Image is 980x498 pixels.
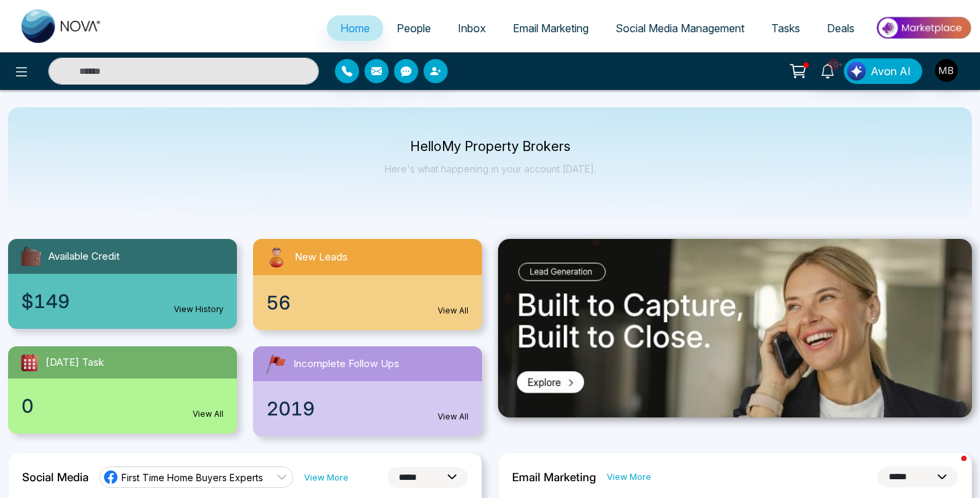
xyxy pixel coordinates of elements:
[264,244,289,270] img: newLeads.svg
[193,408,224,420] a: View All
[304,471,348,484] a: View More
[458,21,486,35] span: Inbox
[340,21,370,35] span: Home
[499,15,602,41] a: Email Marketing
[21,287,70,315] span: $149
[293,356,399,372] span: Incomplete Follow Ups
[397,21,431,35] span: People
[385,163,596,175] p: Here's what happening in your account [DATE].
[871,63,911,79] span: Avon AI
[498,239,972,417] img: .
[438,411,469,423] a: View All
[444,15,499,41] a: Inbox
[21,9,102,43] img: Nova CRM Logo
[827,21,854,35] span: Deals
[245,239,490,330] a: New Leads56View All
[266,395,315,423] span: 2019
[844,58,922,84] button: Avon AI
[295,250,348,265] span: New Leads
[771,21,800,35] span: Tasks
[812,58,844,82] a: 10+
[513,21,589,35] span: Email Marketing
[602,15,758,41] a: Social Media Management
[814,15,868,41] a: Deals
[847,62,866,81] img: Lead Flow
[327,15,383,41] a: Home
[121,471,263,484] span: First Time Home Buyers Experts
[46,355,104,370] span: [DATE] Task
[758,15,814,41] a: Tasks
[616,21,744,35] span: Social Media Management
[383,15,444,41] a: People
[22,470,89,484] h2: Social Media
[245,346,490,436] a: Incomplete Follow Ups2019View All
[21,392,34,420] span: 0
[935,59,958,82] img: User Avatar
[19,244,43,268] img: availableCredit.svg
[438,305,469,317] a: View All
[512,470,596,484] h2: Email Marketing
[828,58,840,70] span: 10+
[607,470,651,483] a: View More
[385,141,596,152] p: Hello My Property Brokers
[19,352,40,373] img: todayTask.svg
[48,249,119,264] span: Available Credit
[934,452,967,485] iframe: Intercom live chat
[174,303,224,315] a: View History
[264,352,288,376] img: followUps.svg
[875,13,972,43] img: Market-place.gif
[266,289,291,317] span: 56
